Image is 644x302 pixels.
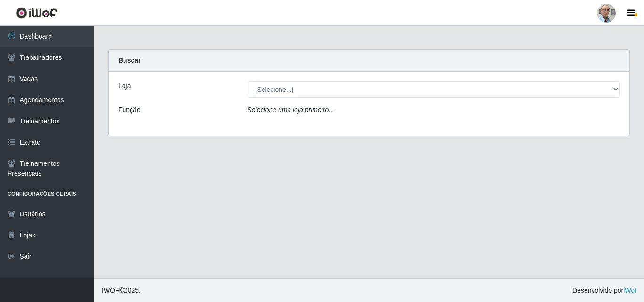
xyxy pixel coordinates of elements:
span: © 2025 . [102,286,140,295]
label: Loja [118,81,131,91]
strong: Buscar [118,57,140,64]
img: CoreUI Logo [16,7,58,19]
label: Função [118,105,140,115]
span: IWOF [102,286,119,294]
a: iWof [623,286,636,294]
i: Selecione uma loja primeiro... [248,106,334,114]
span: Desenvolvido por [572,286,636,295]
